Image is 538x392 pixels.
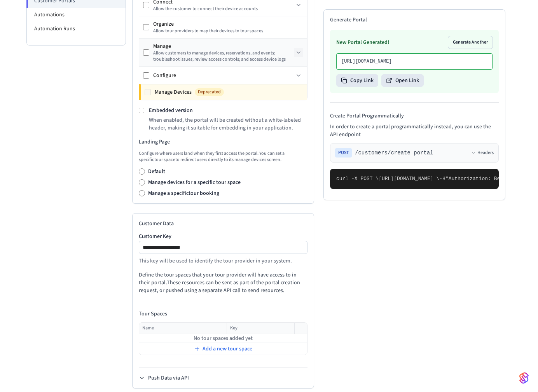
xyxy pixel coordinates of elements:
[227,323,294,334] th: Key
[27,22,126,36] li: Automation Runs
[336,176,379,182] span: curl -X POST \
[330,112,499,120] h4: Create Portal Programmatically
[139,334,307,343] td: No tour spaces added yet
[195,88,224,96] span: Deprecated
[379,176,439,182] span: [URL][DOMAIN_NAME] \
[153,50,294,63] div: Allow customers to manage devices, reservations, and events; troubleshoot issues; review access c...
[139,374,189,382] button: Push Data via API
[336,74,378,87] button: Copy Link
[153,28,303,34] div: Allow tour providers to map their devices to tour spaces
[149,116,307,132] p: When enabled, the portal will be created without a white-labeled header, making it suitable for e...
[155,88,303,96] div: Manage Devices
[148,168,165,175] label: Default
[330,16,499,24] h2: Generate Portal
[355,149,433,157] span: /customers/create_portal
[139,310,307,318] h4: Tour Spaces
[148,189,219,197] label: Manage a specific tour booking
[148,178,241,186] label: Manage devices for a specific tour space
[439,176,445,182] span: -H
[139,220,307,227] h2: Customer Data
[153,20,303,28] div: Organize
[153,42,294,50] div: Manage
[153,72,294,79] div: Configure
[381,74,424,87] button: Open Link
[471,150,494,156] button: Headers
[139,323,227,334] th: Name
[139,271,307,294] p: Define the tour spaces that your tour provider will have access to in their portal. These resourc...
[448,36,493,49] button: Generate Another
[330,123,499,138] p: In order to create a portal programmatically instead, you can use the API endpoint
[149,107,193,114] label: Embedded version
[139,234,307,239] label: Customer Key
[519,372,529,384] img: SeamLogoGradient.69752ec5.svg
[139,138,307,146] h3: Landing Page
[139,257,307,265] p: This key will be used to identify the tour provider in your system.
[153,6,294,12] div: Allow the customer to connect their device accounts
[139,150,307,163] p: Configure where users land when they first access the portal. You can set a specific tour space t...
[335,148,352,157] span: POST
[341,58,487,65] p: [URL][DOMAIN_NAME]
[27,8,126,22] li: Automations
[203,345,252,353] span: Add a new tour space
[336,38,389,46] h3: New Portal Generated!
